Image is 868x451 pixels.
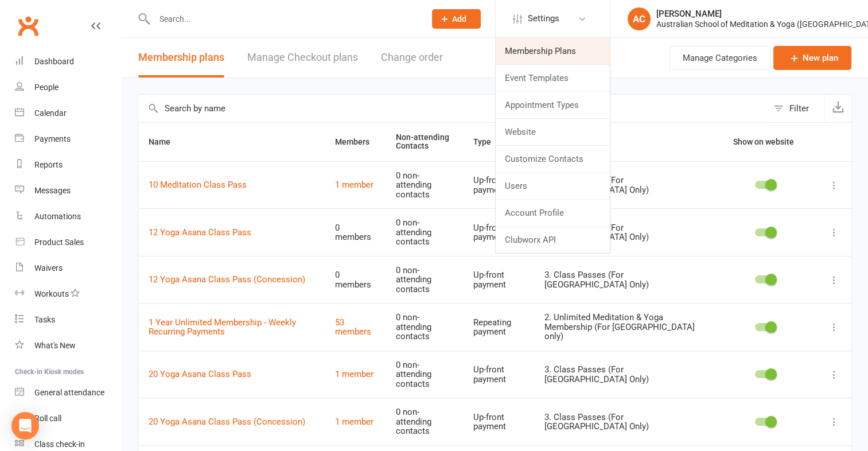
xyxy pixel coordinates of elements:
div: What's New [34,341,76,350]
a: Automations [15,204,121,230]
a: 1 member [335,417,373,427]
div: AC [628,7,651,30]
td: 3. Class Passes (For [GEOGRAPHIC_DATA] Only) [534,161,713,209]
button: Manage Categories [670,46,770,70]
a: 1 member [335,180,373,190]
span: Type [473,137,504,146]
a: 10 Meditation Class Pass [149,180,247,190]
a: 53 members [335,317,371,337]
a: Reports [15,152,121,178]
span: Add [452,14,466,24]
a: What's New [15,333,121,359]
td: Up-front payment [463,161,534,209]
a: Membership Plans [496,38,610,64]
td: 0 non-attending contacts [386,351,463,398]
div: Class check-in [34,440,85,449]
div: Roll call [34,414,61,423]
a: 1 member [335,369,373,379]
a: 12 Yoga Asana Class Pass [149,227,251,238]
button: Type [473,135,504,149]
button: Show on website [723,135,807,149]
td: 2. Unlimited Meditation & Yoga Membership (For [GEOGRAPHIC_DATA] only) [534,303,713,351]
td: Up-front payment [463,208,534,256]
a: Appointment Types [496,92,610,118]
td: 0 non-attending contacts [386,303,463,351]
button: Change order [381,38,443,77]
a: Account Profile [496,200,610,226]
div: Reports [34,160,63,169]
td: Up-front payment [463,256,534,304]
td: 0 non-attending contacts [386,398,463,445]
span: Name [149,137,183,146]
a: Tasks [15,307,121,333]
div: Filter [789,102,809,115]
div: People [34,83,59,92]
td: 0 non-attending contacts [386,161,463,209]
div: Messages [34,186,71,195]
div: Automations [34,212,81,221]
a: 12 Yoga Asana Class Pass (Concession) [149,274,305,285]
div: Calendar [34,108,67,118]
a: Messages [15,178,121,204]
div: Workouts [34,289,69,298]
td: Up-front payment [463,398,534,445]
a: People [15,75,121,100]
a: Manage Checkout plans [247,38,358,77]
div: Open Intercom Messenger [11,412,39,440]
a: General attendance kiosk mode [15,380,121,406]
a: Website [496,119,610,145]
td: Repeating payment [463,303,534,351]
a: 20 Yoga Asana Class Pass (Concession) [149,417,305,427]
th: Non-attending Contacts [386,123,463,161]
th: Members [325,123,386,161]
input: Search by name [138,95,768,122]
div: Payments [34,134,71,143]
td: 3. Class Passes (For [GEOGRAPHIC_DATA] Only) [534,398,713,445]
td: 3. Class Passes (For [GEOGRAPHIC_DATA] Only) [534,351,713,398]
button: Membership plans [138,38,224,77]
button: Name [149,135,183,149]
span: Show on website [733,137,794,146]
td: Up-front payment [463,351,534,398]
a: Dashboard [15,49,121,75]
td: 0 non-attending contacts [386,256,463,304]
a: Roll call [15,406,121,431]
a: Clubworx API [496,227,610,253]
div: Dashboard [34,57,74,66]
button: Filter [768,95,824,122]
div: Product Sales [34,238,84,247]
td: 0 non-attending contacts [386,208,463,256]
a: Clubworx [14,11,42,40]
a: Customize Contacts [496,146,610,172]
a: Payments [15,126,121,152]
a: Calendar [15,100,121,126]
a: Waivers [15,255,121,281]
div: Tasks [34,315,55,324]
div: General attendance [34,388,104,397]
td: 3. Class Passes (For [GEOGRAPHIC_DATA] Only) [534,256,713,304]
div: Waivers [34,263,63,273]
a: Workouts [15,281,121,307]
td: 0 members [325,256,386,304]
a: New plan [773,46,851,70]
td: 3. Class Passes (For [GEOGRAPHIC_DATA] Only) [534,208,713,256]
span: Settings [528,6,559,32]
button: Add [432,9,481,29]
a: Users [496,173,610,199]
input: Search... [151,11,417,27]
a: Event Templates [496,65,610,91]
a: 1 Year Unlimited Membership - Weekly Recurring Payments [149,317,296,337]
a: 20 Yoga Asana Class Pass [149,369,251,379]
td: 0 members [325,208,386,256]
a: Product Sales [15,230,121,255]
